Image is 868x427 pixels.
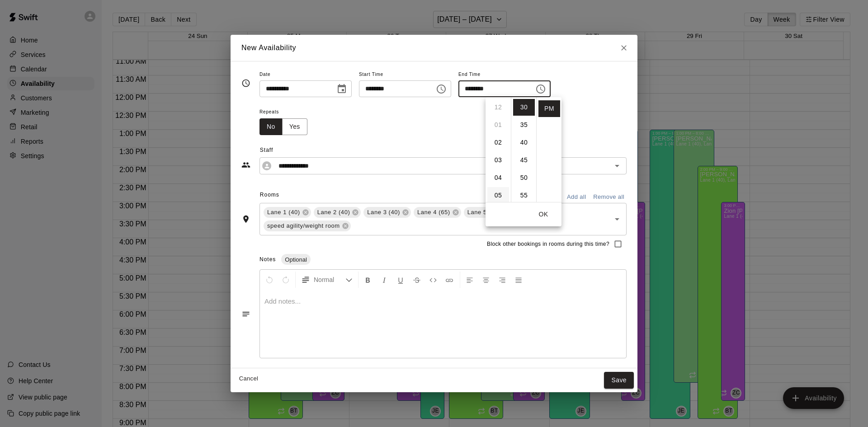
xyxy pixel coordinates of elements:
span: Block other bookings in rooms during this time? [487,240,609,249]
button: Choose date, selected date is Aug 25, 2025 [333,80,351,98]
button: Center Align [478,272,494,288]
li: 30 minutes [513,99,535,116]
li: 4 hours [487,169,509,186]
button: OK [529,206,558,223]
button: Format Bold [360,272,376,288]
svg: Rooms [241,215,250,224]
div: Lane 5 (65) [464,207,511,218]
button: Open [611,213,623,225]
ul: Select minutes [511,97,536,202]
span: Date [259,69,352,81]
span: Lane 1 (40) [264,208,304,217]
h6: New Availability [241,42,296,54]
button: Choose time, selected time is 7:30 PM [532,80,550,98]
span: End Time [458,69,551,81]
span: Notes [259,256,276,263]
svg: Timing [241,79,250,88]
li: 45 minutes [513,152,535,169]
button: Choose time, selected time is 2:00 PM [432,80,450,98]
li: 40 minutes [513,134,535,151]
span: Lane 5 (65) [464,208,504,217]
li: 35 minutes [513,117,535,133]
button: Formatting Options [297,272,356,288]
button: Cancel [234,372,263,386]
button: Format Strikethrough [409,272,425,288]
button: Undo [262,272,277,288]
svg: Notes [241,310,250,319]
div: Lane 2 (40) [314,207,361,218]
button: Redo [278,272,293,288]
span: Lane 2 (40) [314,208,354,217]
span: Repeats [259,106,315,118]
ul: Select meridiem [536,97,561,202]
button: Justify Align [511,272,526,288]
div: Lane 4 (65) [414,207,461,218]
div: speed agility/weight room [264,221,351,231]
li: 2 hours [487,134,509,151]
span: Start Time [359,69,451,81]
button: Right Align [495,272,510,288]
button: Add all [562,190,591,204]
span: Rooms [260,192,279,198]
span: Lane 3 (40) [363,208,404,217]
span: speed agility/weight room [264,221,344,230]
button: Close [616,40,632,56]
button: Format Italics [377,272,392,288]
div: Lane 3 (40) [363,207,411,218]
button: Format Underline [393,272,408,288]
li: 3 hours [487,152,509,169]
ul: Select hours [486,97,511,202]
button: Save [604,372,634,389]
button: Insert Link [442,272,457,288]
button: Left Align [462,272,477,288]
button: Remove all [591,190,627,204]
div: outlined button group [259,118,307,135]
svg: Staff [241,160,250,169]
li: 50 minutes [513,169,535,186]
li: PM [538,100,560,117]
li: 55 minutes [513,187,535,204]
span: Staff [260,143,627,158]
li: 5 hours [487,187,509,204]
button: Yes [282,118,307,135]
button: Open [611,160,623,172]
div: Lane 1 (40) [264,207,311,218]
span: Lane 4 (65) [414,208,454,217]
span: Optional [281,256,310,263]
span: Normal [314,275,345,284]
button: Insert Code [425,272,441,288]
button: No [259,118,283,135]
